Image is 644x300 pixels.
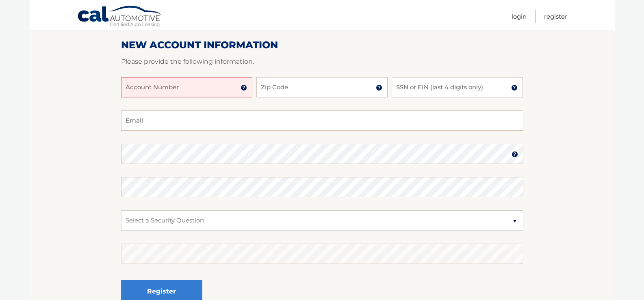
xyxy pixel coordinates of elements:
[544,10,567,23] a: Register
[376,84,382,91] img: tooltip.svg
[241,84,247,91] img: tooltip.svg
[77,5,163,29] a: Cal Automotive
[121,110,523,131] input: Email
[511,84,518,91] img: tooltip.svg
[121,77,252,97] input: Account Number
[392,77,523,97] input: SSN or EIN (last 4 digits only)
[512,151,518,158] img: tooltip.svg
[512,10,527,23] a: Login
[121,56,523,67] p: Please provide the following information.
[256,77,388,97] input: Zip Code
[121,39,523,51] h2: New Account Information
